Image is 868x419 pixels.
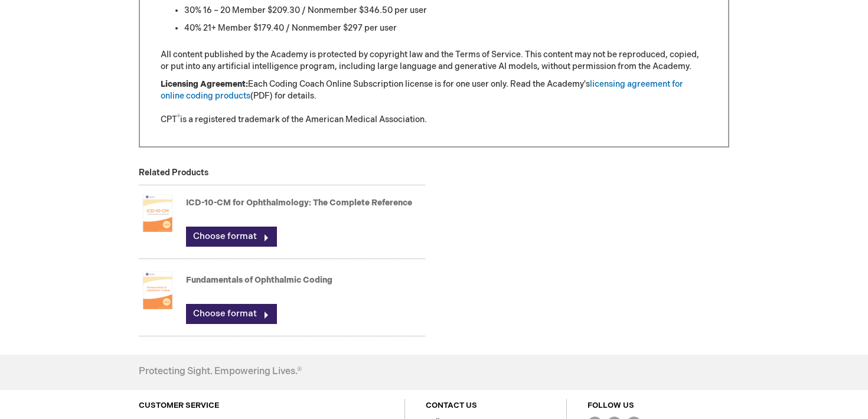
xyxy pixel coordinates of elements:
[186,227,277,247] a: Choose format
[161,79,248,89] strong: Licensing Agreement:
[177,114,180,121] sup: ®
[139,267,177,314] img: Fundamentals of Ophthalmic Coding
[186,304,277,324] a: Choose format
[426,401,477,410] a: CONTACT US
[184,22,707,34] li: 40% 21+ Member $179.40 / Nonmember $297 per user
[139,366,302,377] h4: Protecting Sight. Empowering Lives.®
[161,78,707,126] p: Each Coding Coach Online Subscription license is for one user only. Read the Academy's (PDF) for ...
[186,275,332,285] a: Fundamentals of Ophthalmic Coding
[139,401,219,410] a: CUSTOMER SERVICE
[139,168,208,178] strong: Related Products
[588,401,634,410] a: FOLLOW US
[184,5,707,17] li: 30% 16 – 20 Member $209.30 / Nonmember $346.50 per user
[186,198,412,208] a: ICD-10-CM for Ophthalmology: The Complete Reference
[139,189,177,237] img: ICD-10-CM for Ophthalmology: The Complete Reference
[161,49,707,73] p: All content published by the Academy is protected by copyright law and the Terms of Service. This...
